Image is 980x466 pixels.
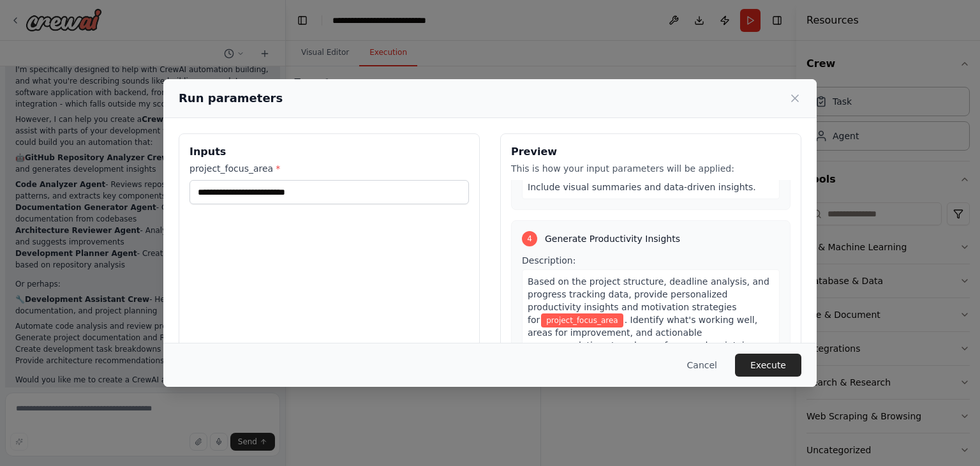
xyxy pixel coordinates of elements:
[179,89,283,107] h2: Run parameters
[677,354,727,377] button: Cancel
[522,231,537,246] div: 4
[511,144,791,160] h3: Preview
[528,276,769,325] span: Based on the project structure, deadline analysis, and progress tracking data, provide personaliz...
[528,315,757,363] span: . Identify what's working well, areas for improvement, and actionable recommendations to enhance ...
[522,255,575,266] span: Description:
[541,313,623,327] span: Variable: project_focus_area
[511,162,791,175] p: This is how your input parameters will be applied:
[545,232,680,245] span: Generate Productivity Insights
[735,354,801,377] button: Execute
[189,162,469,175] label: project_focus_area
[189,144,469,160] h3: Inputs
